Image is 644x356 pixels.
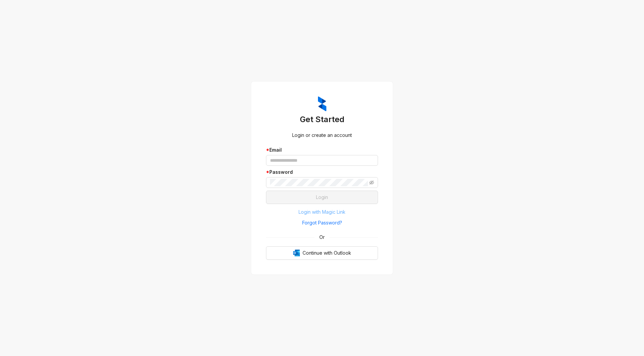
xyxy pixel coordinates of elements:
button: Forgot Password? [266,217,378,228]
h3: Get Started [266,114,378,125]
span: Or [315,234,329,241]
img: Outlook [293,250,300,256]
span: eye-invisible [369,180,374,185]
button: Login with Magic Link [266,207,378,217]
div: Login or create an account [266,132,378,139]
button: Login [266,191,378,204]
img: ZumaIcon [318,96,326,112]
span: Forgot Password? [302,219,342,226]
span: Login with Magic Link [299,208,345,216]
div: Password [266,168,378,176]
button: OutlookContinue with Outlook [266,246,378,260]
span: Continue with Outlook [303,249,351,257]
div: Email [266,146,378,154]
